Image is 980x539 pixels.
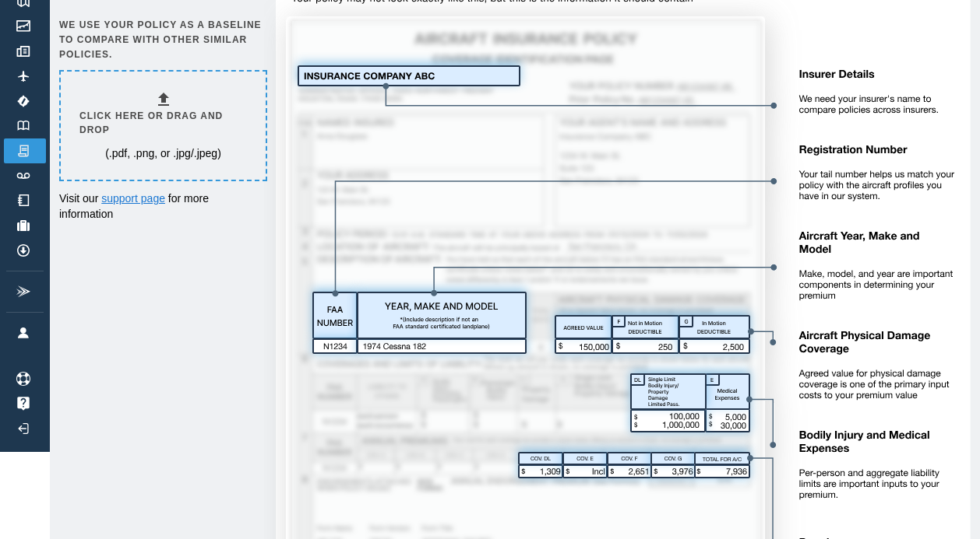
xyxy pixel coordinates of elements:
[59,191,264,222] p: Visit our for more information
[101,192,165,205] a: support page
[105,145,221,161] p: (.pdf, .png, or .jpg/.jpeg)
[59,18,264,61] h6: We use your policy as a baseline to compare with other similar policies.
[79,109,247,138] h6: Click here or drag and drop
